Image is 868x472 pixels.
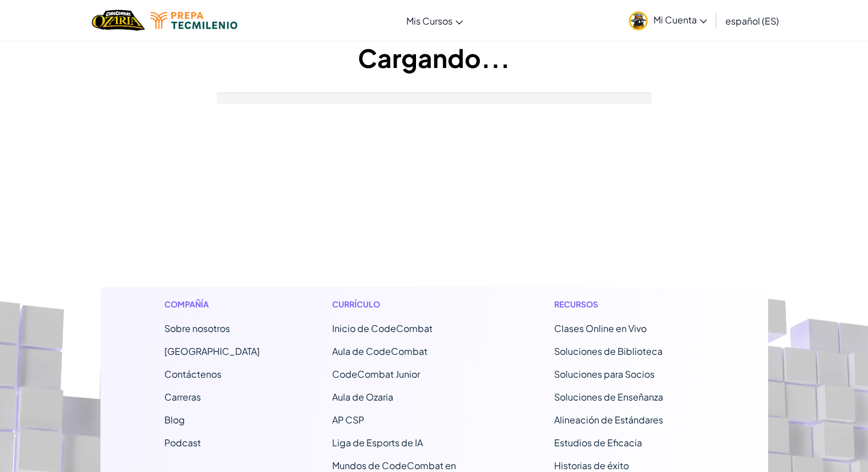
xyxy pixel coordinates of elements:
[332,322,433,334] span: Inicio de CodeCombat
[151,12,237,29] img: Tecmilenio logo
[554,345,663,357] a: Soluciones de Biblioteca
[164,298,260,310] h1: Compañía
[406,15,453,27] span: Mis Cursos
[653,14,707,26] span: Mi Cuenta
[554,459,629,471] a: Historias de éxito
[554,368,655,380] a: Soluciones para Socios
[629,11,648,30] img: avatar
[92,9,145,32] img: Home
[554,298,704,310] h1: Recursos
[164,322,230,334] a: Sobre nosotros
[164,437,201,449] a: Podcast
[332,368,420,380] a: CodeCombat Junior
[164,368,221,380] span: Contáctenos
[164,345,260,357] a: [GEOGRAPHIC_DATA]
[332,391,393,403] a: Aula de Ozaria
[332,437,423,449] a: Liga de Esports de IA
[92,9,145,32] a: Ozaria by CodeCombat logo
[720,5,785,36] a: español (ES)
[623,2,713,38] a: Mi Cuenta
[554,322,647,334] a: Clases Online en Vivo
[554,414,663,426] a: Alineación de Estándares
[332,345,427,357] a: Aula de CodeCombat
[554,437,642,449] a: Estudios de Eficacia
[164,414,185,426] a: Blog
[332,414,364,426] a: AP CSP
[164,391,201,403] a: Carreras
[401,5,469,36] a: Mis Cursos
[554,391,663,403] a: Soluciones de Enseñanza
[725,15,779,27] span: español (ES)
[332,298,482,310] h1: Currículo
